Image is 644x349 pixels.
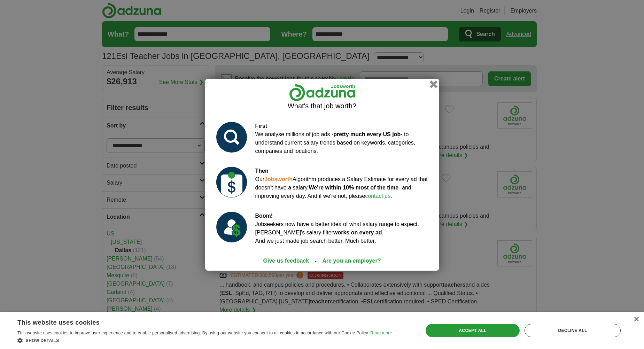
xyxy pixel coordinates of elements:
[333,230,382,235] strong: works on every ad
[255,212,419,245] div: Jobseekers now have a better idea of what salary range to expect. [PERSON_NAME]'s salary filter ....
[315,257,317,265] span: -
[255,167,434,200] div: Our Algorithm produces a Salary Estimate for every ad that doesn't have a salary. - and improving...
[26,338,59,343] span: Show details
[263,257,309,265] a: Give us feedback
[333,131,401,137] strong: pretty much every US job
[211,102,434,110] h2: What's that job worth?
[255,122,434,155] div: We analyse millions of job ads - - to understand current salary trends based on keywords, categor...
[264,176,293,182] strong: Jobsworth
[309,185,398,191] strong: We're within 10% most of the time
[255,123,267,129] strong: First
[370,331,392,335] a: Read more, opens a new window
[634,317,639,322] div: Close
[365,193,390,199] a: contact us
[255,168,269,174] strong: Then
[216,122,247,153] img: salary_prediction_1.svg
[525,324,621,337] div: Decline all
[17,337,392,344] div: Show details
[17,331,369,335] span: This website uses cookies to improve user experience and to enable personalised advertising. By u...
[255,213,273,219] strong: Boom!
[216,167,247,197] img: salary_prediction_2_USD.svg
[426,324,520,337] div: Accept all
[216,212,247,242] img: salary_prediction_3_USD.svg
[322,257,381,265] a: Are you an employer?
[17,316,374,327] div: This website uses cookies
